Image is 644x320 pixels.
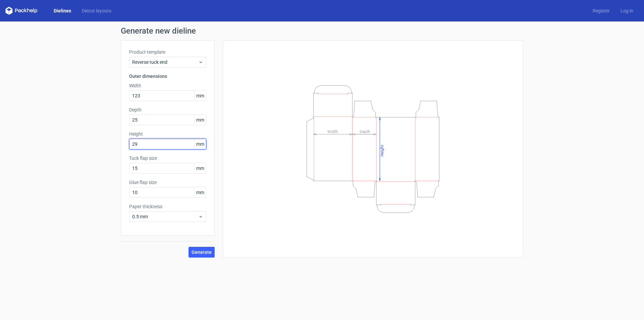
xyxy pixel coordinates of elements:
span: Generate [192,250,212,255]
tspan: Height [380,144,384,156]
label: Width [129,82,206,89]
a: Dielines [48,7,76,14]
span: 0.5 mm [132,213,198,220]
a: Diecut layouts [76,7,117,14]
span: mm [194,115,206,125]
label: Depth [129,106,206,113]
tspan: Width [327,129,338,134]
span: mm [194,163,206,173]
button: Generate [189,247,215,258]
a: Log in [615,7,639,14]
label: Product template [129,49,206,55]
h3: Outer dimensions [129,73,206,80]
a: Register [587,7,615,14]
tspan: Depth [360,129,370,134]
h1: Generate new dieline [121,27,523,35]
span: mm [194,187,206,197]
label: Tuck flap size [129,155,206,162]
span: Reverse tuck end [132,59,198,65]
span: mm [194,139,206,149]
label: Height [129,131,206,137]
label: Paper thickness [129,203,206,210]
span: mm [194,91,206,101]
label: Glue flap size [129,179,206,186]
